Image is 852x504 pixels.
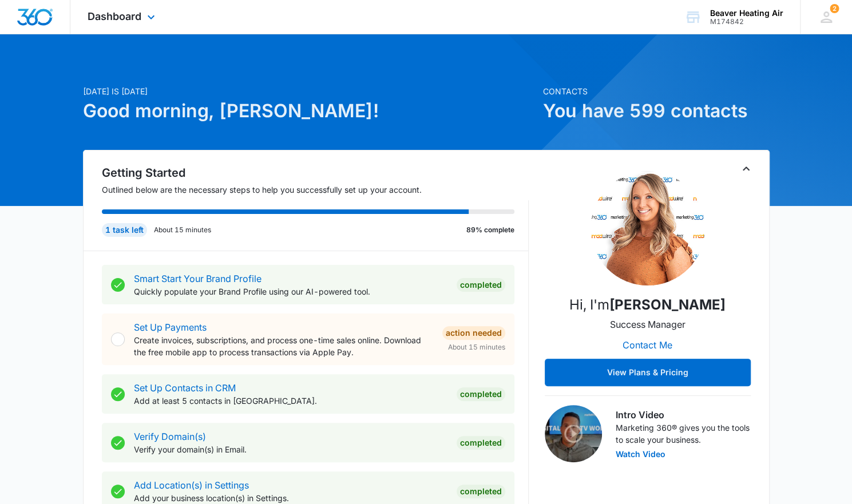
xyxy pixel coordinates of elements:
button: View Plans & Pricing [545,359,751,386]
p: 89% complete [466,225,514,235]
a: Verify Domain(s) [134,431,206,442]
a: Set Up Payments [134,322,207,333]
div: notifications count [830,4,839,13]
p: Quickly populate your Brand Profile using our AI-powered tool. [134,285,447,297]
strong: [PERSON_NAME] [609,296,726,313]
p: Add at least 5 contacts in [GEOGRAPHIC_DATA]. [134,395,447,407]
h2: Getting Started [102,164,529,181]
div: Action Needed [442,326,505,340]
p: Success Manager [610,318,685,331]
img: Kenzie Ryan [591,171,705,285]
p: Create invoices, subscriptions, and process one-time sales online. Download the free mobile app t... [134,334,433,358]
a: Set Up Contacts in CRM [134,382,236,394]
img: Intro Video [545,405,602,462]
div: account name [710,9,783,18]
div: account id [710,18,783,26]
div: Completed [457,387,505,401]
p: Hi, I'm [569,295,726,315]
p: Outlined below are the necessary steps to help you successfully set up your account. [102,184,529,196]
p: Add your business location(s) in Settings. [134,492,447,504]
h3: Intro Video [616,408,751,422]
span: About 15 minutes [448,342,505,352]
span: Dashboard [88,10,141,22]
p: Marketing 360® gives you the tools to scale your business. [616,422,751,446]
button: Contact Me [611,331,684,359]
p: [DATE] is [DATE] [83,85,536,97]
div: Completed [457,485,505,498]
h1: Good morning, [PERSON_NAME]! [83,97,536,125]
p: About 15 minutes [154,225,211,235]
div: Completed [457,436,505,450]
a: Add Location(s) in Settings [134,479,249,491]
div: Completed [457,278,505,292]
p: Contacts [543,85,770,97]
span: 2 [830,4,839,13]
p: Verify your domain(s) in Email. [134,443,447,455]
h1: You have 599 contacts [543,97,770,125]
div: 1 task left [102,223,147,237]
button: Watch Video [616,450,665,458]
button: Toggle Collapse [739,162,753,176]
a: Smart Start Your Brand Profile [134,273,261,284]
